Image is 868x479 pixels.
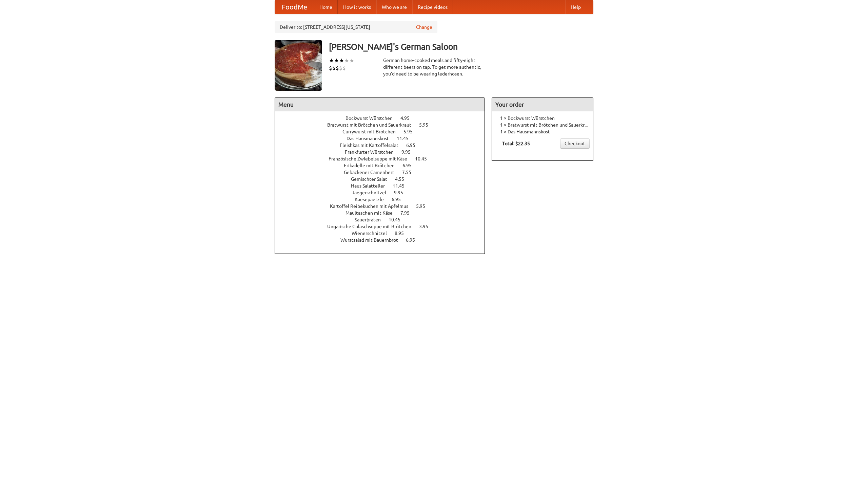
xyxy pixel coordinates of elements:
span: Französische Zwiebelsuppe mit Käse [329,156,414,161]
a: Wurstsalad mit Bauernbrot 6.95 [340,237,428,243]
h4: Your order [492,98,593,111]
li: ★ [349,57,354,64]
span: 6.95 [406,143,422,148]
a: Bratwurst mit Brötchen und Sauerkraut 5.95 [327,122,441,128]
span: Fleishkas mit Kartoffelsalat [340,143,405,148]
span: 9.95 [394,190,410,195]
span: 11.45 [397,136,415,141]
h4: Menu [275,98,485,111]
span: Das Hausmannskost [347,136,396,141]
li: 1 × Bockwurst Würstchen [495,115,590,122]
li: 1 × Bratwurst mit Brötchen und Sauerkraut [495,122,590,128]
li: ★ [344,57,349,64]
span: Wienerschnitzel [352,231,394,236]
li: $ [332,64,336,72]
a: Kaesepaetzle 6.95 [355,197,413,202]
span: 9.95 [401,149,417,155]
li: $ [339,64,342,72]
div: German home-cooked meals and fifty-eight different beers on tap. To get more authentic, you'd nee... [383,57,485,77]
span: 6.95 [392,197,408,202]
span: 6.95 [406,237,422,243]
a: Das Hausmannskost 11.45 [347,136,421,141]
a: Gemischter Salat 4.55 [351,176,417,182]
li: $ [329,64,332,72]
a: Home [314,0,338,14]
a: Checkout [560,138,590,149]
a: Haus Salatteller 11.45 [351,183,417,189]
a: Frikadelle mit Brötchen 6.95 [344,163,424,168]
span: Frankfurter Würstchen [345,149,400,155]
a: Currywurst mit Brötchen 5.95 [342,129,425,134]
span: 10.45 [389,217,407,222]
span: 10.45 [415,156,434,161]
a: Recipe videos [412,0,453,14]
a: FoodMe [275,0,314,14]
a: Maultaschen mit Käse 7.95 [346,210,422,216]
a: Fleishkas mit Kartoffelsalat 6.95 [340,143,428,148]
span: Jaegerschnitzel [352,190,393,195]
span: Sauerbraten [355,217,388,222]
a: Ungarische Gulaschsuppe mit Brötchen 3.95 [327,224,441,229]
li: ★ [339,57,344,64]
span: 7.55 [402,170,418,175]
span: Gebackener Camenbert [344,170,401,175]
li: $ [342,64,346,72]
a: Kartoffel Reibekuchen mit Apfelmus 5.95 [330,203,438,209]
b: Total: $22.35 [502,141,530,146]
span: 5.95 [416,203,432,209]
li: $ [336,64,339,72]
a: Französische Zwiebelsuppe mit Käse 10.45 [329,156,439,161]
span: Haus Salatteller [351,183,392,189]
span: Frikadelle mit Brötchen [344,163,401,168]
li: ★ [334,57,339,64]
span: Wurstsalad mit Bauernbrot [340,237,405,243]
a: Sauerbraten 10.45 [355,217,413,222]
a: Gebackener Camenbert 7.55 [344,170,424,175]
a: Frankfurter Würstchen 9.95 [345,149,423,155]
span: 11.45 [393,183,411,189]
span: Kaesepaetzle [355,197,391,202]
img: angular.jpg [275,40,322,91]
a: Bockwurst Würstchen 4.95 [346,115,422,121]
li: 1 × Das Hausmannskost [495,128,590,135]
span: 5.95 [419,122,435,128]
h3: [PERSON_NAME]'s German Saloon [329,40,593,53]
span: 7.95 [400,210,416,216]
a: Who we are [376,0,412,14]
span: Maultaschen mit Käse [346,210,399,216]
a: Help [565,0,586,14]
div: Deliver to: [STREET_ADDRESS][US_STATE] [275,21,437,33]
span: 4.55 [395,176,411,182]
span: Kartoffel Reibekuchen mit Apfelmus [330,203,415,209]
span: 8.95 [395,231,411,236]
a: Change [416,24,432,30]
span: Bratwurst mit Brötchen und Sauerkraut [327,122,418,128]
span: Bockwurst Würstchen [346,115,399,121]
span: Gemischter Salat [351,176,394,182]
span: Currywurst mit Brötchen [342,129,402,134]
span: 3.95 [419,224,435,229]
span: 6.95 [402,163,418,168]
a: Jaegerschnitzel 9.95 [352,190,416,195]
span: Ungarische Gulaschsuppe mit Brötchen [327,224,418,229]
a: Wienerschnitzel 8.95 [352,231,416,236]
a: How it works [338,0,376,14]
span: 4.95 [400,115,416,121]
li: ★ [329,57,334,64]
span: 5.95 [403,129,419,134]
